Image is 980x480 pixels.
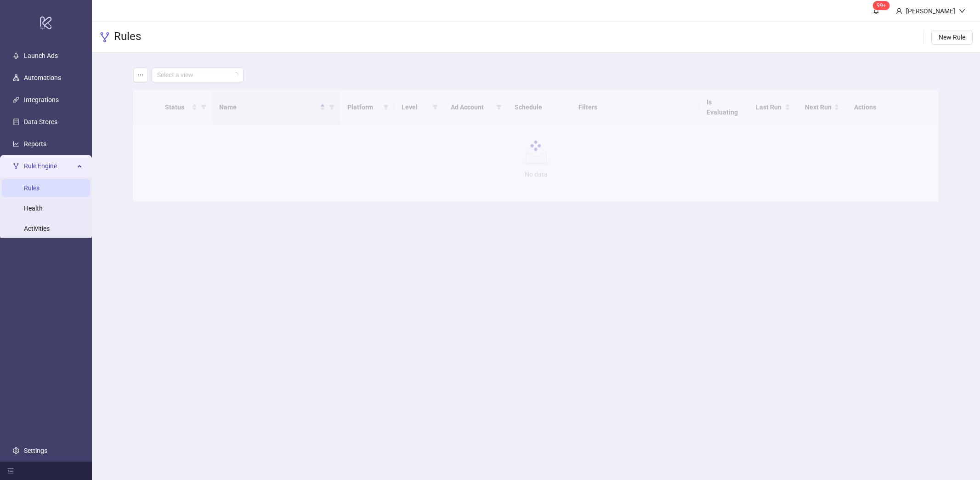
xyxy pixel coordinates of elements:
[24,74,61,81] a: Automations
[24,140,46,148] a: Reports
[137,72,144,78] span: ellipsis
[896,8,902,14] span: user
[24,157,74,175] span: Rule Engine
[114,29,141,45] h3: Rules
[24,96,59,103] a: Integrations
[873,7,879,14] span: bell
[939,34,965,41] span: New Rule
[233,72,239,78] span: loading
[99,32,110,43] span: fork
[7,468,14,474] span: menu-fold
[873,1,890,10] sup: 111
[24,184,40,192] a: Rules
[24,447,47,454] a: Settings
[24,52,58,59] a: Launch Ads
[24,205,43,212] a: Health
[24,225,50,232] a: Activities
[931,30,973,45] button: New Rule
[13,163,19,169] span: fork
[959,8,965,14] span: down
[902,6,959,16] div: [PERSON_NAME]
[24,118,57,126] a: Data Stores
